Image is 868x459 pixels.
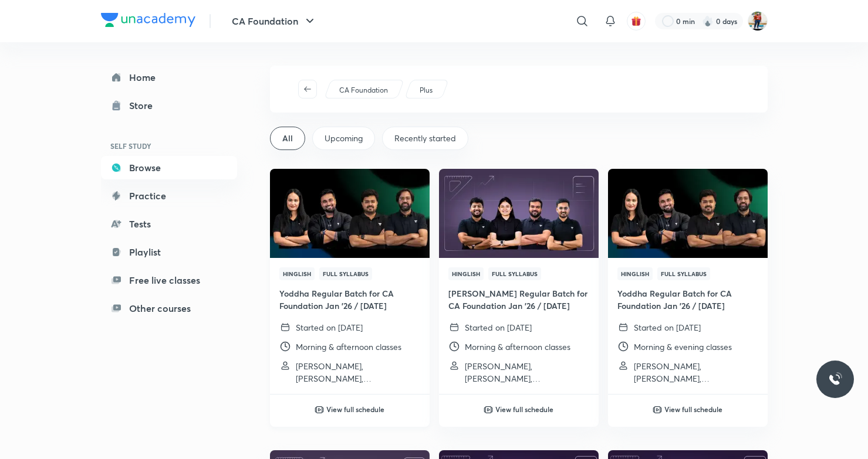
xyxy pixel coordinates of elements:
img: Thumbnail [606,168,769,259]
a: Plus [417,85,434,96]
img: Company Logo [101,13,195,27]
a: Company Logo [101,13,195,30]
div: Store [129,98,160,113]
p: Morning & afternoon classes [296,341,401,353]
span: Hinglish [448,267,484,280]
a: Tests [101,212,237,236]
a: Playlist [101,240,237,264]
p: Morning & evening classes [634,341,732,353]
p: Plus [420,85,433,96]
h6: View full schedule [495,404,553,414]
h6: View full schedule [326,404,384,414]
p: Started on [DATE] [465,321,532,334]
h4: Yoddha Regular Batch for CA Foundation Jan '26 / [DATE] [617,287,758,312]
img: play [653,405,662,414]
a: Store [101,94,237,117]
span: Upcoming [325,132,363,144]
p: CA Foundation [339,85,388,96]
img: ttu [828,372,842,386]
h6: View full schedule [664,404,722,414]
h4: Yoddha Regular Batch for CA Foundation Jan '26 / [DATE] [279,287,420,312]
span: Full Syllabus [657,267,710,280]
a: ThumbnailHinglishFull SyllabusYoddha Regular Batch for CA Foundation Jan '26 / [DATE]Started on [... [270,169,430,394]
a: Practice [101,184,237,208]
a: Browse [101,156,237,179]
span: Full Syllabus [319,267,372,280]
img: play [484,405,493,414]
p: Aditya Sharma, Shivani Sharma, Shantam Gupta and 2 more [634,360,758,385]
h4: [PERSON_NAME] Regular Batch for CA Foundation Jan '26 / [DATE] [448,287,589,312]
img: play [315,405,324,414]
img: Thumbnail [268,168,431,259]
img: avatar [631,16,641,26]
p: Started on [DATE] [296,321,363,334]
button: avatar [627,12,646,30]
a: ThumbnailHinglishFull SyllabusYoddha Regular Batch for CA Foundation Jan '26 / [DATE]Started on [... [608,169,768,394]
p: Hitesh Parmar, Nakul Katheria, Akhilesh Daga and 1 more [465,360,589,385]
a: Other courses [101,297,237,320]
img: Aman Kumar Giri [748,11,768,31]
span: Recently started [394,132,456,144]
span: Hinglish [617,267,653,280]
a: Home [101,66,237,89]
a: Free live classes [101,268,237,292]
img: streak [702,15,714,27]
span: All [282,132,293,144]
p: Morning & afternoon classes [465,341,570,353]
h6: SELF STUDY [101,136,237,156]
p: Started on [DATE] [634,321,701,334]
span: Full Syllabus [488,267,541,280]
a: ThumbnailHinglishFull Syllabus[PERSON_NAME] Regular Batch for CA Foundation Jan '26 / [DATE]Start... [439,169,599,394]
span: Hinglish [279,267,315,280]
p: Aditya Sharma, Shivani Sharma, Shantam Gupta and 1 more [296,360,420,385]
a: CA Foundation [337,85,390,96]
img: Thumbnail [437,168,600,259]
button: CA Foundation [225,9,324,33]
